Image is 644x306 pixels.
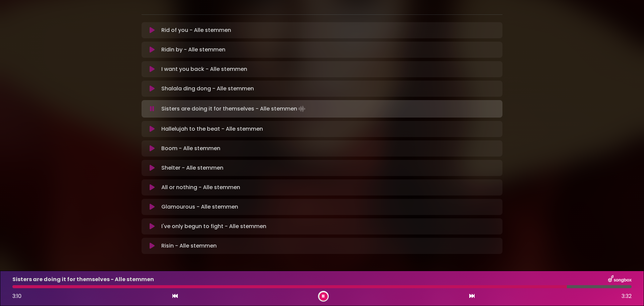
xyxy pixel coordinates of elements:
[161,203,238,211] p: Glamourous - Alle stemmen
[161,104,307,114] p: Sisters are doing it for themselves - Alle stemmen
[161,242,217,250] p: Risin - Alle stemmen
[161,183,240,191] p: All or nothing - Alle stemmen
[161,65,247,73] p: I want you back - Alle stemmen
[161,46,225,54] p: Ridin by - Alle stemmen
[161,26,231,34] p: Rid of you - Alle stemmen
[297,104,307,114] img: waveform4.gif
[161,222,266,230] p: I've only begun to fight - Alle stemmen
[161,144,220,152] p: Boom - Alle stemmen
[161,164,223,172] p: Shelter - Alle stemmen
[161,125,263,133] p: Hallelujah to the beat - Alle stemmen
[12,275,154,283] p: Sisters are doing it for themselves - Alle stemmen
[161,85,254,93] p: Shalala ding dong - Alle stemmen
[608,275,632,284] img: songbox-logo-white.png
